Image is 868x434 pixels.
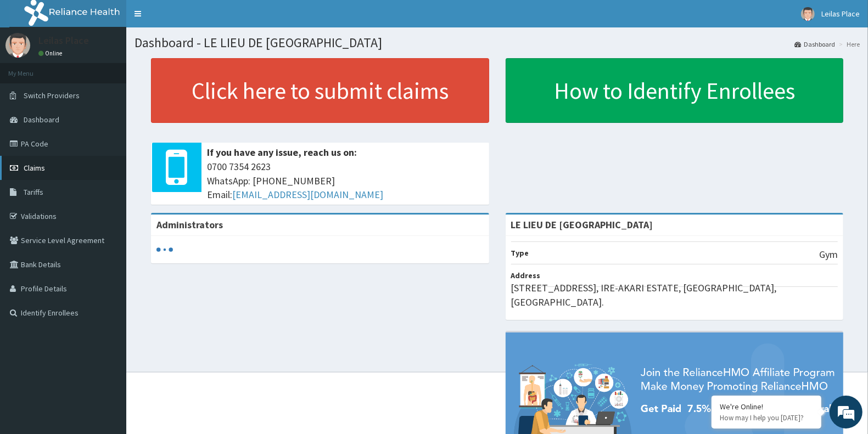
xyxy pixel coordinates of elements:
[5,33,30,58] img: User Image
[720,402,813,412] div: We're Online!
[38,49,65,57] a: Online
[24,91,80,100] span: Switch Providers
[506,58,844,123] a: How to Identify Enrollees
[836,40,860,49] li: Here
[511,270,541,280] b: Address
[819,247,838,262] p: Gym
[801,7,815,21] img: User Image
[720,413,813,422] p: How may I help you today?
[821,9,860,19] span: Leilas Place
[24,163,45,173] span: Claims
[156,241,173,258] svg: audio-loading
[24,115,59,125] span: Dashboard
[207,146,357,159] b: If you have any issue, reach us on:
[156,218,223,231] b: Administrators
[511,218,653,231] strong: LE LIEU DE [GEOGRAPHIC_DATA]
[38,36,89,46] p: Leilas Place
[511,281,838,309] p: [STREET_ADDRESS], IRE-AKARI ESTATE, [GEOGRAPHIC_DATA], [GEOGRAPHIC_DATA].
[511,248,529,258] b: Type
[232,188,383,201] a: [EMAIL_ADDRESS][DOMAIN_NAME]
[207,160,484,202] span: 0700 7354 2623 WhatsApp: [PHONE_NUMBER] Email:
[24,187,43,197] span: Tariffs
[135,36,860,50] h1: Dashboard - LE LIEU DE [GEOGRAPHIC_DATA]
[794,40,835,49] a: Dashboard
[151,58,489,123] a: Click here to submit claims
